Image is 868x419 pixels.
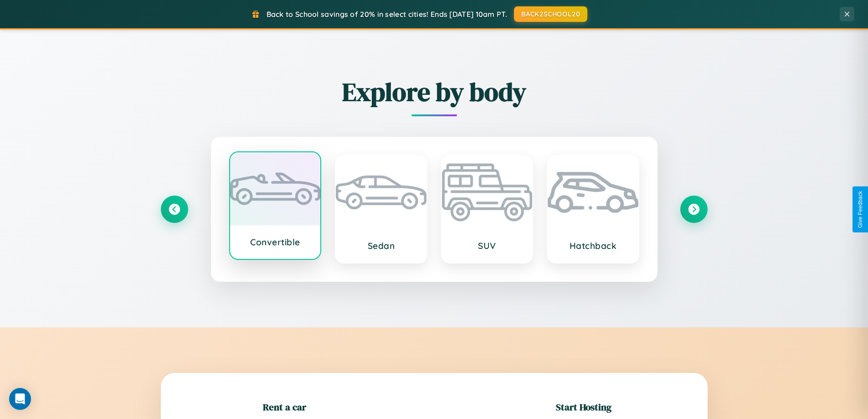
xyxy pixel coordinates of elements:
span: Back to School savings of 20% in select cities! Ends [DATE] 10am PT. [267,10,507,19]
h2: Explore by body [161,74,708,109]
div: Give Feedback [857,191,863,228]
h3: Convertible [239,237,312,248]
h3: Sedan [345,240,417,251]
h2: Start Hosting [556,400,611,414]
h3: SUV [451,240,524,251]
div: Open Intercom Messenger [9,388,31,410]
button: BACK2SCHOOL20 [514,6,587,22]
h3: Hatchback [557,240,629,251]
h2: Rent a car [263,400,306,414]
